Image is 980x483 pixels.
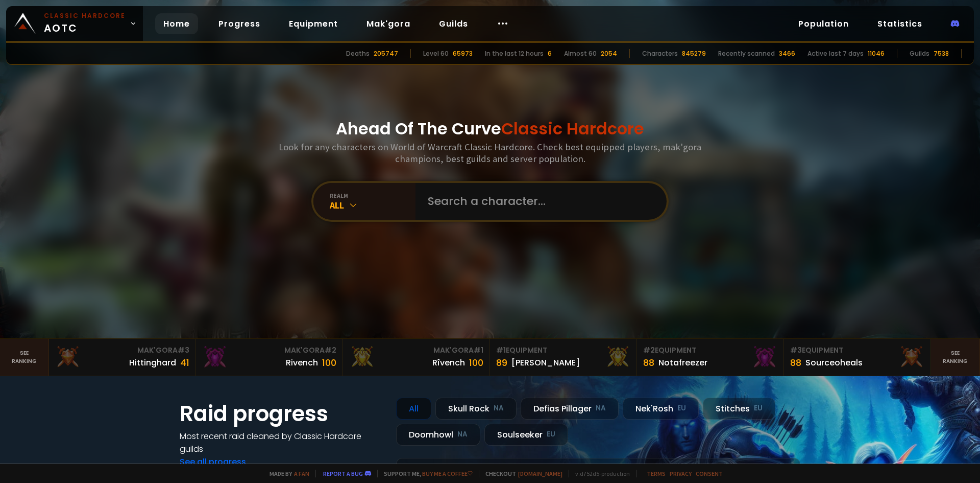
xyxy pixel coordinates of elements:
a: Population [790,13,857,34]
small: EU [754,403,763,413]
h3: Look for any characters on World of Warcraft Classic Hardcore. Check best equipped players, mak'g... [275,141,705,165]
span: Support me, [377,470,473,477]
h4: Most recent raid cleaned by Classic Hardcore guilds [180,430,384,455]
div: realm [330,192,415,199]
a: #2Equipment88Notafreezer [637,339,784,376]
div: Rivench [286,356,318,369]
div: Recently scanned [718,49,775,58]
a: Seeranking [931,339,980,376]
span: # 3 [178,345,189,355]
a: Mak'Gora#3Hittinghard41 [49,339,196,376]
a: Mak'Gora#1Rîvench100 [343,339,490,376]
div: 11046 [868,49,885,58]
span: AOTC [44,11,126,36]
div: Rîvench [432,356,465,369]
div: Hittinghard [129,356,176,369]
span: # 3 [790,345,802,355]
span: Checkout [479,470,562,477]
div: Mak'Gora [55,345,189,356]
a: Statistics [869,13,930,34]
div: Equipment [643,345,777,356]
span: Made by [263,470,309,477]
div: 3466 [779,49,795,58]
span: v. d752d5 - production [569,470,630,477]
div: 845279 [682,49,706,58]
div: Nek'Rosh [623,398,699,420]
div: Defias Pillager [521,398,619,420]
small: EU [547,429,555,440]
small: NA [596,403,606,413]
a: Buy me a coffee [422,470,473,477]
div: 2054 [601,49,617,58]
a: Home [155,13,198,34]
a: Equipment [281,13,346,34]
div: 6 [548,49,552,58]
div: All [396,398,431,420]
div: All [330,199,415,211]
span: # 1 [474,345,483,355]
div: Skull Rock [435,398,517,420]
div: 100 [322,356,336,370]
span: # 2 [643,345,655,355]
div: Level 60 [423,49,449,58]
a: Privacy [670,470,692,477]
div: Doomhowl [396,424,480,446]
div: 205747 [374,49,398,58]
a: a fan [294,470,309,477]
a: Report a bug [323,470,363,477]
small: NA [494,403,504,413]
input: Search a character... [422,183,654,220]
div: 89 [496,356,507,370]
div: Notafreezer [658,356,707,369]
small: EU [677,403,686,413]
a: Terms [647,470,666,477]
span: # 1 [496,345,506,355]
div: Equipment [496,345,630,356]
a: Classic HardcoreAOTC [6,6,143,41]
div: Deaths [346,49,370,58]
a: #3Equipment88Sourceoheals [784,339,931,376]
div: Characters [642,49,678,58]
a: #1Equipment89[PERSON_NAME] [490,339,637,376]
div: Mak'Gora [349,345,483,356]
a: Guilds [431,13,476,34]
div: Stitches [703,398,775,420]
div: Sourceoheals [805,356,863,369]
a: Progress [210,13,268,34]
div: 100 [469,356,483,370]
div: Guilds [910,49,929,58]
small: NA [457,429,468,440]
div: 65973 [453,49,473,58]
div: [PERSON_NAME] [511,356,580,369]
div: 88 [643,356,654,370]
div: Mak'Gora [202,345,336,356]
div: Soulseeker [484,424,568,446]
span: Classic Hardcore [501,117,644,140]
div: 88 [790,356,801,370]
small: Classic Hardcore [44,11,126,20]
a: Consent [696,470,723,477]
a: Mak'Gora#2Rivench100 [196,339,343,376]
a: [DOMAIN_NAME] [518,470,562,477]
h1: Ahead Of The Curve [336,117,644,141]
div: 7538 [934,49,949,58]
a: See all progress [180,456,246,468]
div: Almost 60 [564,49,597,58]
span: # 2 [325,345,336,355]
div: In the last 12 hours [485,49,544,58]
h1: Raid progress [180,398,384,430]
div: 41 [180,356,189,370]
div: Equipment [790,345,924,356]
a: Mak'gora [358,13,419,34]
div: Active last 7 days [807,49,864,58]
